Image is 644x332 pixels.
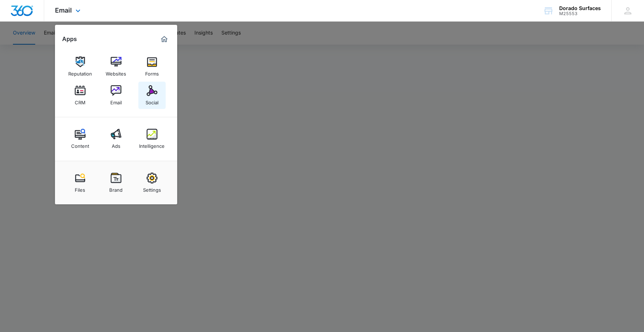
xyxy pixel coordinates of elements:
[138,125,166,153] a: Intelligence
[559,5,601,11] div: account name
[71,140,89,149] div: Content
[55,6,72,14] span: Email
[66,169,94,196] a: Files
[158,33,170,45] a: Marketing 360® Dashboard
[75,183,85,193] div: Files
[138,169,166,196] a: Settings
[75,96,86,105] div: CRM
[68,67,92,77] div: Reputation
[138,82,166,109] a: Social
[139,140,165,149] div: Intelligence
[110,96,122,105] div: Email
[559,11,601,16] div: account id
[102,169,130,196] a: Brand
[66,125,94,153] a: Content
[145,67,159,77] div: Forms
[102,82,130,109] a: Email
[143,183,161,193] div: Settings
[62,36,77,42] h2: Apps
[66,82,94,109] a: CRM
[102,125,130,153] a: Ads
[109,183,123,193] div: Brand
[106,67,126,77] div: Websites
[66,53,94,80] a: Reputation
[138,53,166,80] a: Forms
[102,53,130,80] a: Websites
[146,96,158,105] div: Social
[112,140,120,149] div: Ads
